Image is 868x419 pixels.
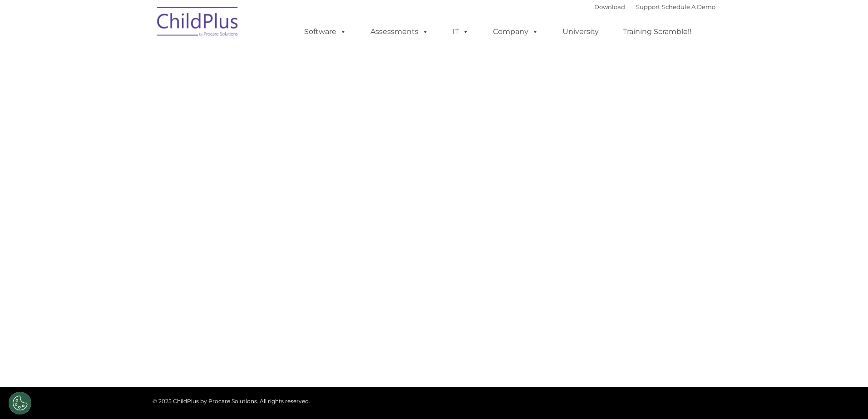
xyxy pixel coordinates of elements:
[594,3,625,10] a: Download
[9,392,31,414] button: Cookies Settings
[484,23,547,41] a: Company
[594,3,715,10] font: |
[553,23,608,41] a: University
[614,23,700,41] a: Training Scramble!!
[361,23,438,41] a: Assessments
[444,23,478,41] a: IT
[295,23,355,41] a: Software
[636,3,660,10] a: Support
[153,0,243,46] img: ChildPlus by Procare Solutions
[662,3,715,10] a: Schedule A Demo
[153,398,310,404] span: © 2025 ChildPlus by Procare Solutions. All rights reserved.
